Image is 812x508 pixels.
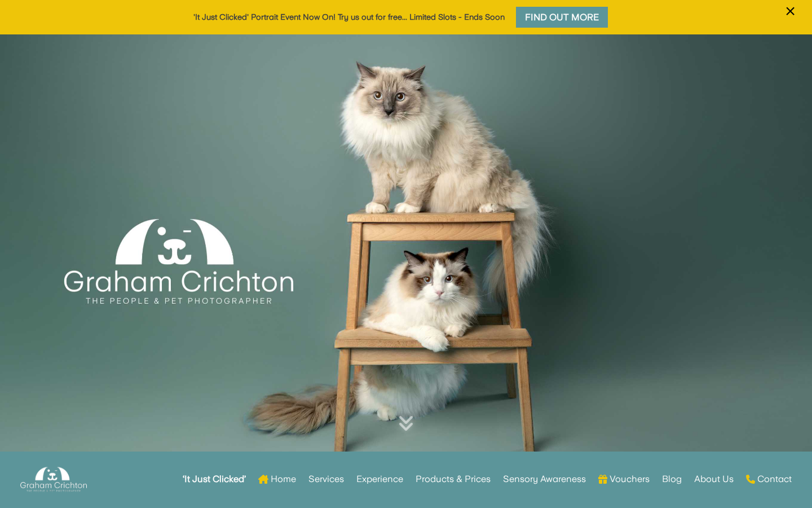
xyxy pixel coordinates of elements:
[258,457,296,501] a: Home
[503,457,586,501] a: Sensory Awareness
[785,1,796,22] span: ×
[183,457,246,501] a: ‘It Just Clicked’
[183,475,246,483] strong: ‘It Just Clicked’
[694,457,734,501] a: About Us
[746,457,792,501] a: Contact
[308,457,344,501] a: Services
[416,457,491,501] a: Products & Prices
[780,2,801,35] button: ×
[598,457,650,501] a: Vouchers
[20,464,87,495] img: Graham Crichton Photography Logo - Graham Crichton - Belfast Family & Pet Photography Studio
[662,457,682,501] a: Blog
[513,4,611,30] a: Find Out More
[193,12,505,21] a: 'It Just Clicked' Portrait Event Now On! Try us out for free... Limited Slots - Ends Soon
[356,457,403,501] a: Experience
